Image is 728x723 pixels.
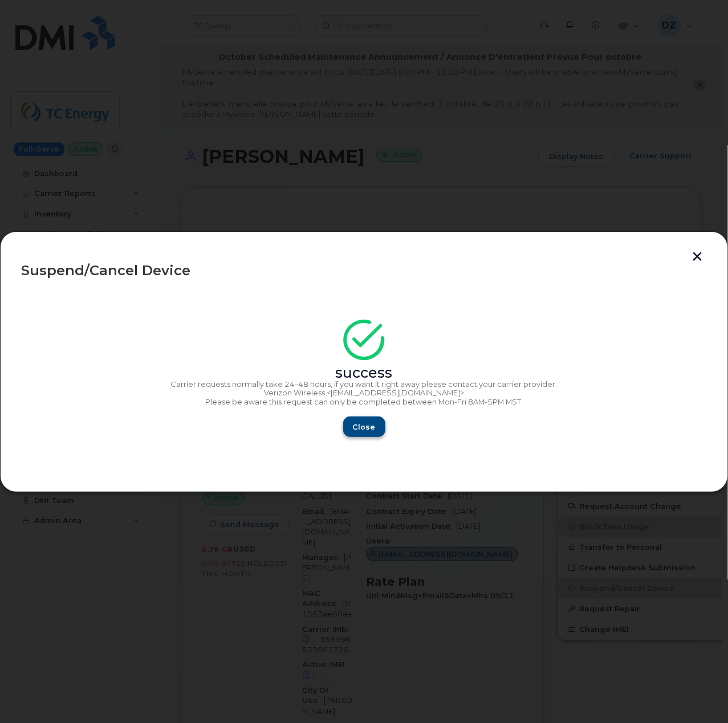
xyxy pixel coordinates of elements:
[21,369,707,378] div: success
[678,673,719,714] iframe: Messenger Launcher
[21,264,707,277] div: Suspend/Cancel Device
[21,398,707,407] p: Please be aware this request can only be completed between Mon-Fri 8AM-5PM MST.
[343,416,385,437] button: Close
[353,422,376,432] span: Close
[21,380,707,389] p: Carrier requests normally take 24–48 hours, if you want it right away please contact your carrier...
[21,389,707,398] p: Verizon Wireless <[EMAIL_ADDRESS][DOMAIN_NAME]>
